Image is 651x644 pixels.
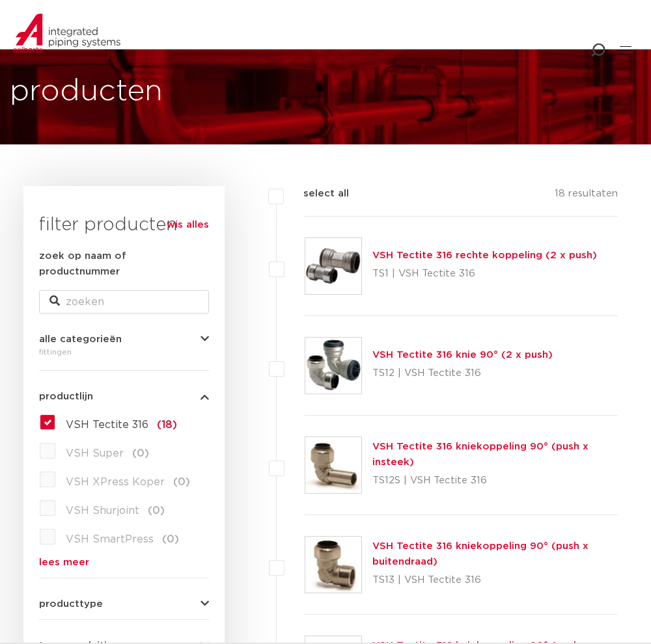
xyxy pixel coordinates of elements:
[305,338,361,394] img: Thumbnail for VSH Tectite 316 knie 90° (2 x push)
[66,477,165,487] span: VSH XPress Koper
[372,250,597,260] a: VSH Tectite 316 rechte koppeling (2 x push)
[372,442,589,467] a: VSH Tectite 316 kniekoppeling 90° (push x insteek)
[372,470,618,491] p: TS12S | VSH Tectite 316
[305,537,361,593] img: Thumbnail for VSH Tectite 316 kniekoppeling 90° (push x buitendraad)
[173,477,190,487] span: (0)
[157,420,177,430] span: (18)
[305,238,361,294] img: Thumbnail for VSH Tectite 316 rechte koppeling (2 x push)
[132,448,149,459] span: (0)
[39,248,209,280] label: zoek op naam of productnummer
[284,186,349,202] label: select all
[39,599,209,609] button: producttype
[148,505,165,516] span: (0)
[39,334,209,344] button: alle categorieën
[66,420,148,430] span: VSH Tectite 316
[39,392,209,401] button: productlijn
[39,599,103,609] span: producttype
[66,448,124,459] span: VSH Super
[372,570,618,591] p: TS13 | VSH Tectite 316
[39,212,209,238] h3: filter producten
[39,557,209,567] a: lees meer
[39,392,93,401] span: productlijn
[39,290,209,314] input: zoeken
[66,505,139,516] span: VSH Shurjoint
[305,437,361,493] img: Thumbnail for VSH Tectite 316 kniekoppeling 90° (push x insteek)
[39,344,209,360] div: fittingen
[372,541,589,567] a: VSH Tectite 316 kniekoppeling 90° (push x buitendraad)
[39,334,122,344] span: alle categorieën
[66,534,154,544] span: VSH SmartPress
[372,263,597,284] p: TS1 | VSH Tectite 316
[167,217,209,233] a: wis alles
[372,363,553,384] p: TS12 | VSH Tectite 316
[555,186,618,206] p: 18 resultaten
[372,350,553,360] a: VSH Tectite 316 knie 90° (2 x push)
[162,534,179,544] span: (0)
[10,71,163,113] h1: producten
